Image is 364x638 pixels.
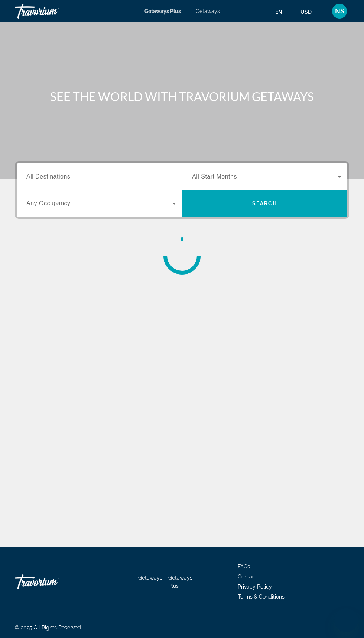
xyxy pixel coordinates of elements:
[26,173,70,180] span: All Destinations
[168,575,192,589] a: Getaways Plus
[300,9,312,15] span: USD
[275,6,289,17] button: Change language
[15,625,82,631] span: © 2025 All Rights Reserved.
[26,173,176,182] input: Select destination
[15,1,89,21] a: Travorium
[238,584,272,590] a: Privacy Policy
[182,190,347,217] button: Search
[330,3,349,19] button: User Menu
[196,8,220,14] a: Getaways
[238,574,257,580] a: Contact
[192,173,237,180] span: All Start Months
[300,6,319,17] button: Change currency
[144,8,181,14] a: Getaways Plus
[15,571,89,593] a: Go Home
[275,9,282,15] span: en
[334,608,358,632] iframe: Кнопка запуска окна обмена сообщениями
[17,163,347,217] div: Search widget
[335,7,344,15] span: NS
[26,200,71,206] span: Any Occupancy
[43,89,321,104] h1: SEE THE WORLD WITH TRAVORIUM GETAWAYS
[252,201,277,206] span: Search
[238,564,250,570] a: FAQs
[138,575,162,581] a: Getaways
[238,594,285,600] a: Terms & Conditions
